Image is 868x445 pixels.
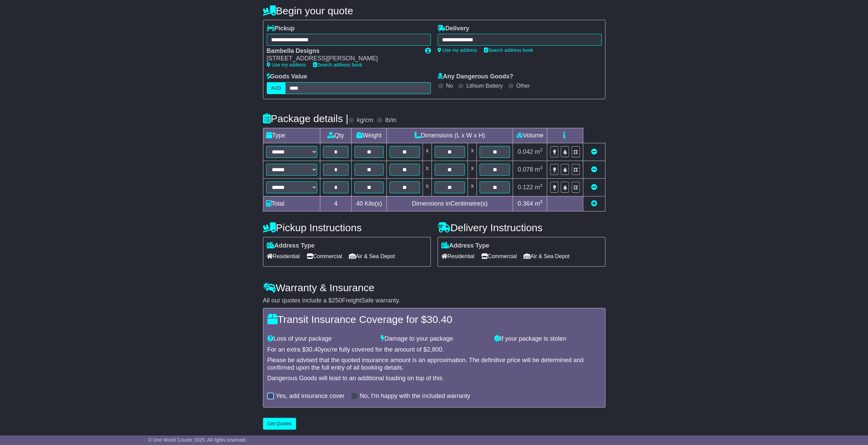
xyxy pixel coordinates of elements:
td: Kilo(s) [352,196,387,211]
label: No [446,83,453,89]
td: Volume [513,128,547,143]
span: 0.364 [518,200,533,207]
td: x [423,143,431,161]
td: x [468,143,477,161]
a: Add new item [591,200,597,207]
span: m [535,166,543,173]
label: Yes, add insurance cover [276,392,344,400]
span: Residential [267,251,300,262]
sup: 3 [540,147,543,152]
span: 0.078 [518,166,533,173]
label: Pickup [267,25,295,32]
div: Loss of your package [264,335,378,343]
td: Qty [320,128,352,143]
div: Bambella Designs [267,47,418,55]
label: Address Type [441,242,489,250]
label: AUD [267,82,286,94]
td: 4 [320,196,352,211]
h4: Transit Insurance Coverage for $ [267,314,601,325]
sup: 3 [540,199,543,204]
label: No, I'm happy with the included warranty [360,392,470,400]
label: kg/cm [357,117,373,124]
td: Total [263,196,320,211]
label: Goods Value [267,73,307,80]
a: Remove this item [591,166,597,173]
span: Air & Sea Depot [524,251,570,262]
div: Damage to your package [377,335,491,343]
div: Dangerous Goods will lead to an additional loading on top of this. [267,375,601,382]
span: m [535,148,543,155]
sup: 3 [540,165,543,170]
div: [STREET_ADDRESS][PERSON_NAME] [267,55,418,62]
a: Remove this item [591,148,597,155]
span: 0.042 [518,148,533,155]
a: Use my address [438,47,477,53]
td: Weight [352,128,387,143]
label: Other [516,83,530,89]
span: 0.122 [518,184,533,191]
div: All our quotes include a $ FreightSafe warranty. [263,297,605,305]
div: Please be advised that the quoted insurance amount is an approximation. The definitive price will... [267,357,601,371]
a: Search address book [313,62,362,68]
a: Search address book [484,47,533,53]
div: For an extra $ you're fully covered for the amount of $ . [267,346,601,354]
td: x [468,178,477,196]
span: 40 [356,200,363,207]
span: 30.40 [306,346,321,353]
td: x [423,161,431,178]
sup: 3 [540,183,543,188]
label: Any Dangerous Goods? [438,73,513,80]
td: Dimensions in Centimetre(s) [386,196,513,211]
td: x [468,161,477,178]
div: If your package is stolen [491,335,604,343]
h4: Warranty & Insurance [263,282,605,293]
span: 2,800 [427,346,442,353]
span: © One World Courier 2025. All rights reserved. [148,437,247,443]
span: 30.40 [427,314,452,325]
span: Residential [441,251,474,262]
td: Dimensions (L x W x H) [386,128,513,143]
span: m [535,184,543,191]
h4: Begin your quote [263,5,605,16]
label: Address Type [267,242,315,250]
span: 250 [332,297,342,304]
label: Delivery [438,25,469,32]
label: lb/in [385,117,396,124]
a: Remove this item [591,184,597,191]
td: x [423,178,431,196]
a: Use my address [267,62,306,68]
button: Get Quotes [263,418,296,430]
span: Commercial [481,251,517,262]
h4: Delivery Instructions [438,222,605,233]
span: Air & Sea Depot [349,251,395,262]
label: Lithium Battery [466,83,503,89]
h4: Pickup Instructions [263,222,431,233]
span: Commercial [307,251,342,262]
h4: Package details | [263,113,349,124]
td: Type [263,128,320,143]
span: m [535,200,543,207]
